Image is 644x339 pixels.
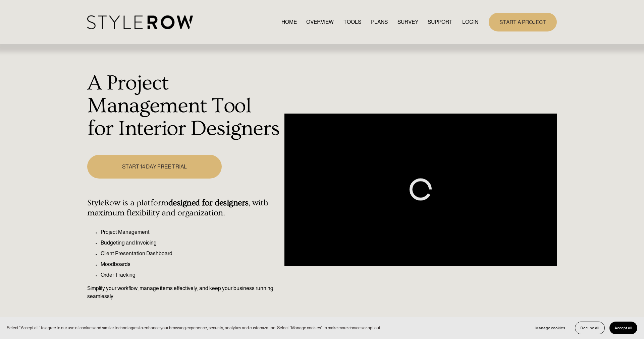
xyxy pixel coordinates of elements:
[7,325,381,331] p: Select “Accept all” to agree to our use of cookies and similar technologies to enhance your brows...
[281,17,297,26] a: HOME
[343,17,361,26] a: TOOLS
[462,17,478,26] a: LOGIN
[397,17,418,26] a: SURVEY
[101,228,281,236] p: Project Management
[580,326,599,330] span: Decline all
[87,198,281,218] h4: StyleRow is a platform , with maximum flexibility and organization.
[428,17,452,26] a: folder dropdown
[609,322,637,334] button: Accept all
[87,284,281,300] p: Simplify your workflow, manage items effectively, and keep your business running seamlessly.
[530,322,570,334] button: Manage cookies
[168,198,249,208] strong: designed for designers
[101,260,281,268] p: Moodboards
[87,155,221,179] a: START 14 DAY FREE TRIAL
[87,72,281,140] h1: A Project Management Tool for Interior Designers
[535,326,565,330] span: Manage cookies
[101,239,281,247] p: Budgeting and Invoicing
[489,13,557,31] a: START A PROJECT
[371,17,388,26] a: PLANS
[101,250,281,258] p: Client Presentation Dashboard
[306,17,334,26] a: OVERVIEW
[87,15,193,29] img: StyleRow
[614,326,632,330] span: Accept all
[575,322,605,334] button: Decline all
[428,18,452,26] span: SUPPORT
[101,271,281,279] p: Order Tracking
